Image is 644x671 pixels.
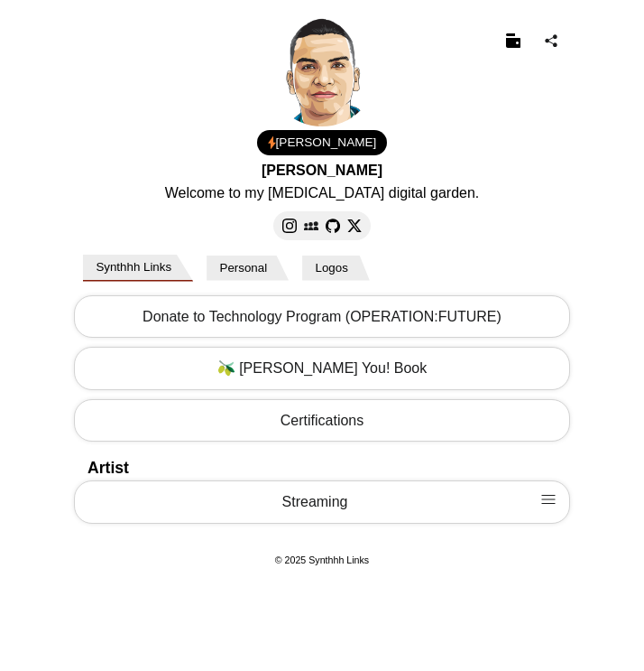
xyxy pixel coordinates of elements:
[74,347,570,390] a: 🫒 [PERSON_NAME] You! Book
[541,492,556,507] img: Unexpanded
[74,480,570,524] a: Streaming Unexpanded
[347,219,362,233] img: X
[326,219,340,233] img: GitHub
[115,183,529,203] p: Welcome to my [MEDICAL_DATA] digital garden.
[74,295,570,339] a: Donate to Technology Program (OPERATION:FUTURE)
[275,555,369,565] small: © 2025 Synthhh Links
[276,133,377,153] span: [PERSON_NAME]
[207,256,289,281] button: Personal
[506,33,520,48] img: Wallet
[87,455,557,480] h2: Artist
[262,163,382,178] strong: [PERSON_NAME]
[544,33,558,48] img: Share
[83,255,193,282] button: Synthhh Links
[74,399,570,443] a: Certifications
[268,18,376,126] img: Avatar
[282,219,297,233] img: Instagram
[304,219,318,233] img: MySpace
[302,256,370,281] button: Logos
